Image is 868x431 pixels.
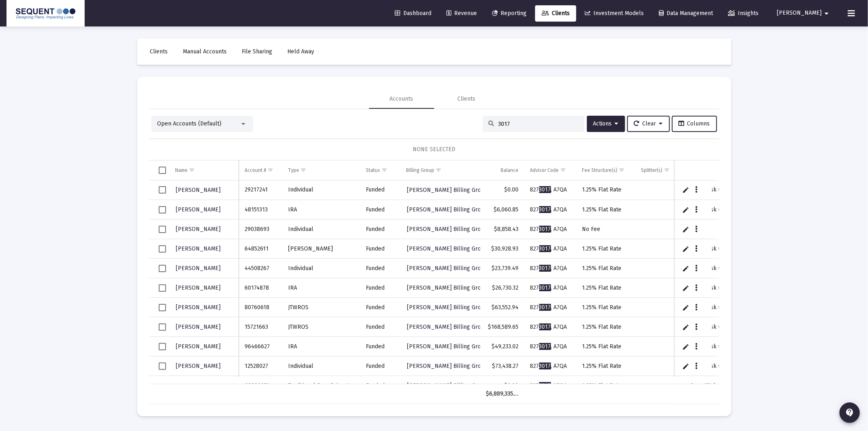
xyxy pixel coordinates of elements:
[159,304,166,311] div: Select row
[239,298,282,317] td: 80760618
[282,220,360,239] td: Individual
[176,304,221,311] span: [PERSON_NAME]
[485,5,533,22] a: Reporting
[189,167,195,173] span: Show filter options for column 'Name'
[539,226,551,233] span: 3017
[578,5,650,22] a: Investment Models
[525,239,577,259] td: 827 , A7QA
[480,239,524,259] td: $30,928.93
[406,223,489,235] a: [PERSON_NAME] Billing Group
[501,167,519,174] div: Balance
[635,161,685,180] td: Column Splitter(s)
[480,180,524,200] td: $0.00
[728,10,759,17] span: Insights
[239,200,282,220] td: 48151313
[682,323,689,331] a: Edit
[159,323,166,331] div: Select row
[407,284,488,291] span: [PERSON_NAME] Billing Group
[150,48,168,55] span: Clients
[525,259,577,278] td: 827 , A7QA
[682,186,689,194] a: Edit
[480,220,524,239] td: $8,858.43
[300,167,306,173] span: Show filter options for column 'Type'
[722,5,765,22] a: Insights
[159,245,166,253] div: Select row
[175,282,222,294] a: [PERSON_NAME]
[176,265,221,272] span: [PERSON_NAME]
[576,220,635,239] td: No Fee
[525,220,577,239] td: 827 , A7QA
[239,356,282,376] td: 12528027
[845,408,855,418] mat-icon: contact_support
[530,167,559,174] div: Advisor Code
[492,10,527,17] span: Reporting
[682,265,689,272] a: Edit
[486,390,518,398] div: $6,889,335.12
[400,161,481,180] td: Column Billing Group
[539,265,551,272] span: 3017
[288,167,299,174] div: Type
[390,95,413,103] div: Accounts
[175,243,222,255] a: [PERSON_NAME]
[366,167,380,174] div: Status
[406,167,434,174] div: Billing Group
[366,186,395,194] div: Funded
[440,5,483,22] a: Revenue
[406,301,489,313] a: [PERSON_NAME] Billing Group
[641,167,662,174] div: Splitter(s)
[176,187,221,194] span: [PERSON_NAME]
[282,317,360,337] td: JTWROS
[539,323,551,330] span: 3017
[498,121,578,128] input: Search
[239,376,282,396] td: 60806671
[267,167,273,173] span: Show filter options for column 'Account #'
[236,44,279,60] a: File Sharing
[282,259,360,278] td: Individual
[175,223,222,235] a: [PERSON_NAME]
[480,356,524,376] td: $73,438.27
[381,167,387,173] span: Show filter options for column 'Status'
[525,376,577,396] td: 827 , A7QA
[576,298,635,317] td: 1.25% Flat Rate
[175,321,222,333] a: [PERSON_NAME]
[144,44,175,60] a: Clients
[619,167,625,173] span: Show filter options for column 'Fee Structure(s)'
[288,48,315,55] span: Held Away
[576,376,635,396] td: 1.25% Flat Rate
[388,5,438,22] a: Dashboard
[406,243,489,255] a: [PERSON_NAME] Billing Group
[13,5,79,22] img: Dashboard
[652,5,719,22] a: Data Management
[539,284,551,291] span: 3017
[175,301,222,313] a: [PERSON_NAME]
[542,10,570,17] span: Clients
[539,304,551,311] span: 3017
[282,278,360,298] td: IRA
[576,239,635,259] td: 1.25% Flat Rate
[539,206,551,213] span: 3017
[406,360,489,372] a: [PERSON_NAME] Billing Group
[406,184,489,196] a: [PERSON_NAME] Billing Group
[664,167,670,173] span: Show filter options for column 'Splitter(s)'
[682,245,689,253] a: Edit
[682,363,689,370] a: Edit
[159,186,166,194] div: Select row
[406,204,489,215] a: [PERSON_NAME] Billing Group
[245,167,266,174] div: Account #
[366,382,395,390] div: Funded
[525,298,577,317] td: 827 , A7QA
[682,206,689,213] a: Edit
[176,206,221,213] span: [PERSON_NAME]
[149,161,719,404] div: Data grid
[446,10,477,17] span: Revenue
[535,5,576,22] a: Clients
[672,116,717,132] button: Columns
[582,167,617,174] div: Fee Structure(s)
[159,226,166,233] div: Select row
[659,10,713,17] span: Data Management
[242,48,273,55] span: File Sharing
[593,120,619,127] span: Actions
[407,323,488,330] span: [PERSON_NAME] Billing Group
[767,5,841,21] button: [PERSON_NAME]
[366,343,395,351] div: Funded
